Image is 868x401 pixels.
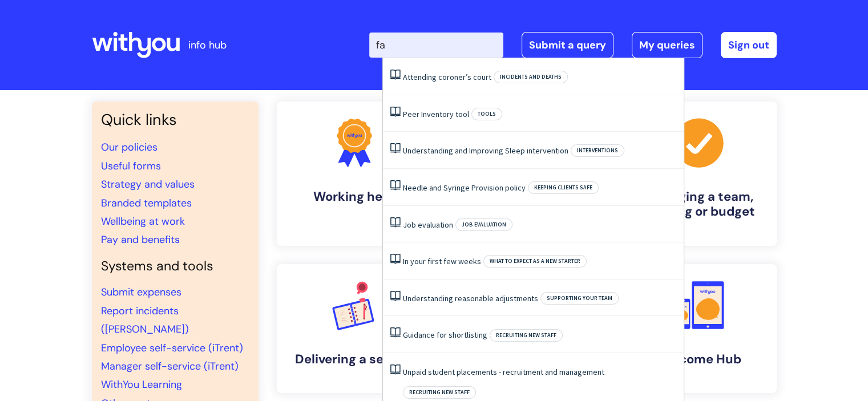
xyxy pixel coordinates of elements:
a: Report incidents ([PERSON_NAME]) [101,304,189,336]
span: Incidents and deaths [494,71,568,83]
input: Search [369,33,503,58]
h4: Welcome Hub [631,352,768,367]
span: Job evaluation [455,218,512,231]
a: Welcome Hub [621,264,777,393]
a: Peer Inventory tool [403,109,469,119]
span: What to expect as a new starter [483,255,587,268]
p: info hub [188,36,227,54]
a: Employee self-service (iTrent) [101,341,243,355]
a: Submit a query [522,32,613,58]
h4: Systems and tools [101,258,249,274]
a: Understanding reasonable adjustments [403,293,538,303]
span: Interventions [571,144,624,157]
a: Delivering a service [277,264,432,393]
a: Submit expenses [101,285,181,299]
a: Job evaluation [403,220,453,230]
a: Useful forms [101,159,161,173]
span: Recruiting new staff [403,386,476,399]
h4: Managing a team, building or budget [631,189,768,220]
a: Sign out [721,32,777,58]
h4: Working here [286,189,423,204]
a: Our policies [101,140,158,154]
h4: Delivering a service [286,352,423,367]
a: Attending coroner’s court [403,72,491,82]
a: Needle and Syringe Provision policy [403,183,526,193]
span: Keeping clients safe [528,181,599,194]
a: Unpaid student placements - recruitment and management [403,367,604,377]
a: Wellbeing at work [101,214,185,228]
a: My queries [632,32,703,58]
a: Understanding and Improving Sleep intervention [403,145,568,156]
div: | - [369,32,777,58]
span: Tools [471,108,502,120]
a: Manager self-service (iTrent) [101,359,239,373]
a: In your first few weeks [403,256,481,266]
span: Recruiting new staff [490,329,563,342]
a: Managing a team, building or budget [621,102,777,246]
a: Pay and benefits [101,233,180,246]
a: Strategy and values [101,177,195,191]
span: Supporting your team [540,292,619,305]
a: WithYou Learning [101,378,182,391]
a: Guidance for shortlisting [403,330,487,340]
h3: Quick links [101,111,249,129]
a: Branded templates [101,196,192,210]
a: Working here [277,102,432,246]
